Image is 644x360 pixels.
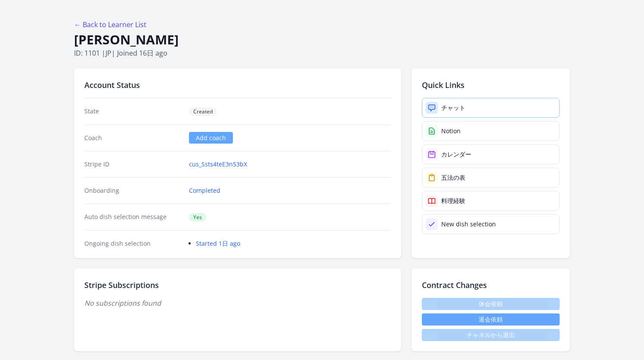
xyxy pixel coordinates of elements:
dt: Auto dish selection message [84,213,182,222]
div: 料理経験 [441,197,465,205]
p: No subscriptions found [84,298,391,308]
div: New dish selection [441,220,496,229]
a: Completed [189,186,220,195]
a: Started 1日 ago [196,239,240,247]
span: Yes [189,213,206,222]
h2: Contract Changes [422,279,560,291]
a: New dish selection [422,214,560,234]
dt: Ongoing dish selection [84,239,182,248]
h1: [PERSON_NAME] [74,31,570,48]
a: 五法の表 [422,168,560,188]
span: jp [105,48,111,58]
button: 退会依頼 [422,313,560,326]
span: 休会依頼 [422,298,560,310]
span: Created [189,107,217,116]
a: Add coach [189,132,233,144]
div: Notion [441,127,461,135]
a: cus_Ssts4teE3n53bX [189,160,247,169]
dt: Coach [84,134,182,142]
a: ← Back to Learner List [74,20,146,29]
a: チャット [422,98,560,118]
dt: Stripe ID [84,160,182,169]
h2: Account Status [84,79,391,91]
a: Notion [422,121,560,141]
a: 料理経験 [422,191,560,211]
div: 五法の表 [441,173,465,182]
h2: Stripe Subscriptions [84,279,391,291]
div: チャット [441,103,465,112]
dt: State [84,107,182,116]
dt: Onboarding [84,186,182,195]
a: カレンダー [422,144,560,164]
h2: Quick Links [422,79,560,91]
p: ID: 1101 | | Joined 16日 ago [74,48,570,58]
span: チャネルから退出 [422,329,560,341]
div: カレンダー [441,150,471,159]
